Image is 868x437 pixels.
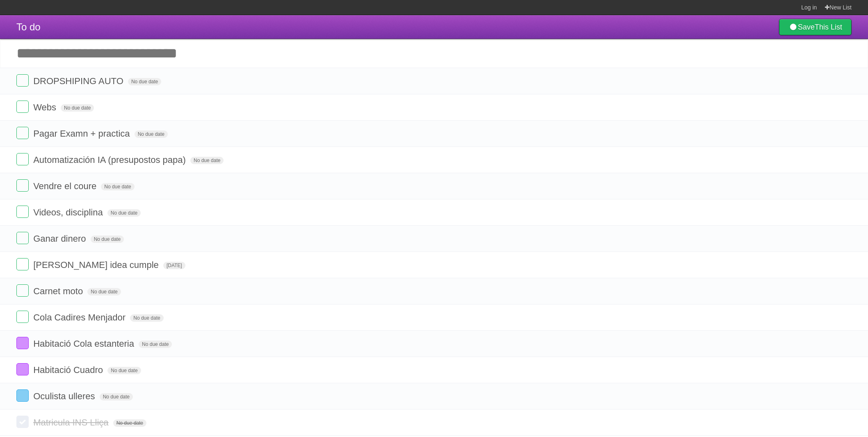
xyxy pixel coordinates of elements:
label: Done [16,153,29,165]
span: DROPSHIPING AUTO [33,76,126,86]
label: Done [16,206,29,218]
span: No due date [87,288,121,295]
label: Done [16,389,29,402]
label: Done [16,311,29,323]
span: Matricula INS Lliça [33,417,110,428]
label: Done [16,232,29,244]
span: Habitació Cola estanteria [33,339,136,349]
span: Webs [33,102,58,112]
span: Vendre el coure [33,181,98,191]
label: Done [16,258,29,270]
span: [DATE] [163,262,185,269]
span: No due date [101,183,134,190]
span: No due date [128,78,161,85]
span: Pagar Examn + practica [33,128,132,139]
a: SaveThis List [779,19,852,35]
span: No due date [139,341,172,348]
span: No due date [190,157,224,164]
label: Done [16,74,29,87]
label: Done [16,416,29,428]
span: No due date [100,393,133,400]
span: No due date [91,236,124,243]
span: Cola Cadires Menjador [33,312,128,323]
span: Ganar dinero [33,233,88,244]
span: Automatización IA (presupostos papa) [33,155,188,165]
label: Done [16,127,29,139]
label: Done [16,337,29,349]
span: To do [16,21,41,32]
span: Videos, disciplina [33,207,105,217]
span: No due date [113,419,146,427]
b: This List [815,23,842,31]
span: No due date [107,209,141,217]
span: Oculista ulleres [33,391,97,401]
label: Done [16,284,29,297]
label: Done [16,363,29,375]
span: Carnet moto [33,286,85,296]
span: No due date [130,314,163,322]
label: Done [16,101,29,113]
span: No due date [107,367,141,374]
label: Done [16,179,29,192]
span: No due date [135,130,168,138]
span: [PERSON_NAME] idea cumple [33,260,161,270]
span: Habitació Cuadro [33,365,105,375]
span: No due date [61,104,94,112]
